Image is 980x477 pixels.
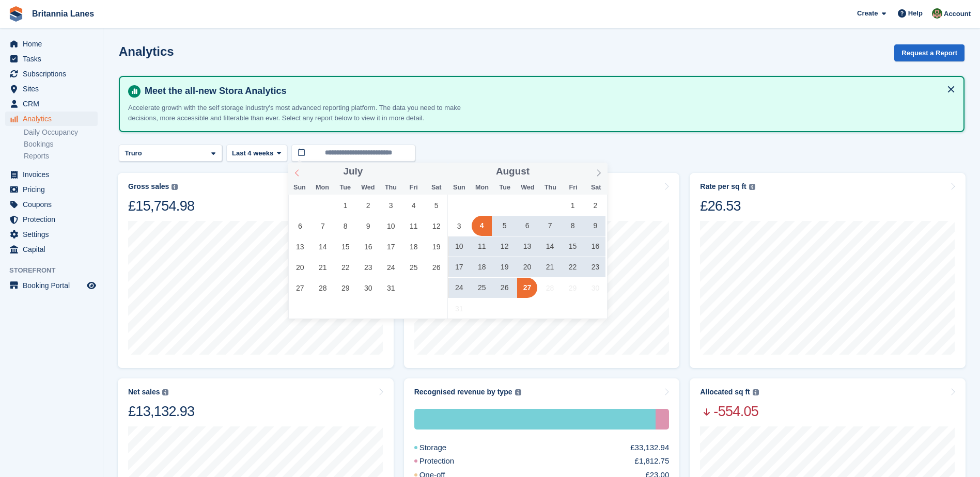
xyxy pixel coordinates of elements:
div: Rate per sq ft [700,182,746,191]
span: July 24, 2025 [381,257,401,277]
span: July 28, 2025 [313,278,333,298]
span: Tasks [23,52,85,66]
span: July 15, 2025 [335,236,355,257]
span: August 30, 2025 [585,278,605,298]
span: Thu [379,184,402,191]
div: Net sales [128,388,160,396]
span: July 12, 2025 [426,216,446,236]
span: Fri [402,184,425,191]
span: July 19, 2025 [426,236,446,257]
span: Protection [23,212,85,227]
div: £26.53 [700,197,755,215]
a: menu [5,112,98,126]
button: Last 4 weeks [226,145,287,162]
span: July 16, 2025 [358,236,378,257]
span: Wed [516,184,539,191]
img: icon-info-grey-7440780725fd019a000dd9b08b2336e03edf1995a4989e88bcd33f0948082b44.svg [749,184,755,190]
div: Gross sales [128,182,169,191]
span: July 2, 2025 [358,195,378,215]
span: August 1, 2025 [563,195,583,215]
span: Account [944,9,971,19]
span: August 11, 2025 [472,236,492,257]
span: August 15, 2025 [563,236,583,257]
a: menu [5,97,98,111]
span: Thu [539,184,562,191]
a: menu [5,182,98,197]
span: Create [857,8,878,19]
span: August 26, 2025 [494,278,515,298]
span: -554.05 [700,403,758,420]
span: July 7, 2025 [313,216,333,236]
p: Accelerate growth with the self storage industry's most advanced reporting platform. The data you... [128,103,490,123]
span: August 14, 2025 [540,236,560,257]
span: July 3, 2025 [381,195,401,215]
span: Sat [585,184,608,191]
span: July [344,167,363,177]
div: Storage [414,409,656,430]
a: menu [5,227,98,242]
span: August 2, 2025 [585,195,605,215]
span: August 28, 2025 [540,278,560,298]
span: July 31, 2025 [381,278,401,298]
span: August 20, 2025 [517,257,537,277]
span: August 21, 2025 [540,257,560,277]
a: menu [5,37,98,51]
span: Mon [471,184,493,191]
img: icon-info-grey-7440780725fd019a000dd9b08b2336e03edf1995a4989e88bcd33f0948082b44.svg [162,389,168,395]
span: Booking Portal [23,278,85,293]
span: Coupons [23,197,85,212]
a: Reports [24,151,98,161]
div: Protection [414,455,479,467]
span: Invoices [23,167,85,182]
div: £13,132.93 [128,403,194,420]
span: July 25, 2025 [403,257,424,277]
a: Britannia Lanes [28,5,98,22]
a: menu [5,278,98,293]
span: July 8, 2025 [335,216,355,236]
span: August 10, 2025 [449,236,469,257]
span: August 19, 2025 [494,257,515,277]
div: Protection [656,409,669,430]
a: menu [5,67,98,81]
div: Allocated sq ft [700,388,750,396]
span: August 25, 2025 [472,278,492,298]
a: menu [5,242,98,257]
span: August 5, 2025 [494,216,515,236]
input: Year [530,166,562,177]
div: Storage [414,442,472,454]
span: August 27, 2025 [517,278,537,298]
div: Truro [123,148,146,158]
span: August 13, 2025 [517,236,537,257]
span: Tue [334,184,356,191]
span: August 31, 2025 [449,298,469,319]
span: August 6, 2025 [517,216,537,236]
span: Sites [23,82,85,96]
span: July 4, 2025 [403,195,424,215]
span: July 29, 2025 [335,278,355,298]
span: Mon [311,184,334,191]
span: August 17, 2025 [449,257,469,277]
span: July 27, 2025 [290,278,310,298]
span: August 16, 2025 [585,236,605,257]
span: Analytics [23,112,85,126]
a: Preview store [85,279,98,292]
span: August 29, 2025 [563,278,583,298]
span: Wed [356,184,379,191]
span: Tue [493,184,516,191]
img: icon-info-grey-7440780725fd019a000dd9b08b2336e03edf1995a4989e88bcd33f0948082b44.svg [172,184,178,190]
span: July 21, 2025 [313,257,333,277]
span: August 24, 2025 [449,278,469,298]
span: Capital [23,242,85,257]
span: Home [23,37,85,51]
span: Sat [425,184,448,191]
span: August 8, 2025 [563,216,583,236]
div: £33,132.94 [630,442,669,454]
span: CRM [23,97,85,111]
span: August 4, 2025 [472,216,492,236]
span: July 5, 2025 [426,195,446,215]
div: £1,812.75 [635,455,670,467]
span: August 22, 2025 [563,257,583,277]
span: August 7, 2025 [540,216,560,236]
span: August [496,167,530,177]
div: £15,754.98 [128,197,194,215]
